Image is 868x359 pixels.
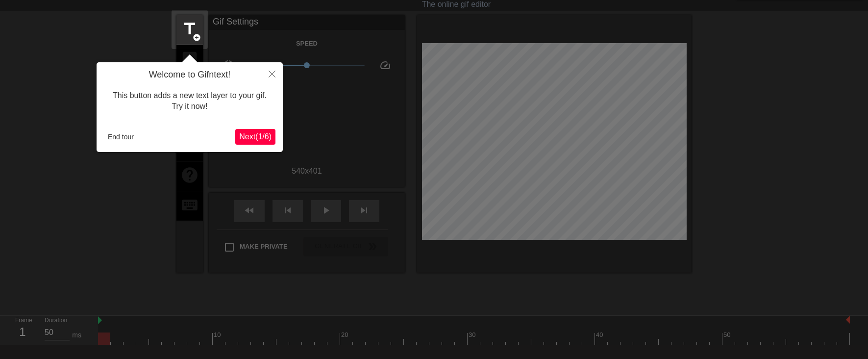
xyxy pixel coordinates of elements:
h4: Welcome to Gifntext! [104,70,275,80]
span: Next ( 1 / 6 ) [239,132,272,141]
button: Close [261,62,283,85]
button: Next [235,129,275,145]
button: End tour [104,129,138,144]
div: This button adds a new text layer to your gif. Try it now! [104,80,275,122]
